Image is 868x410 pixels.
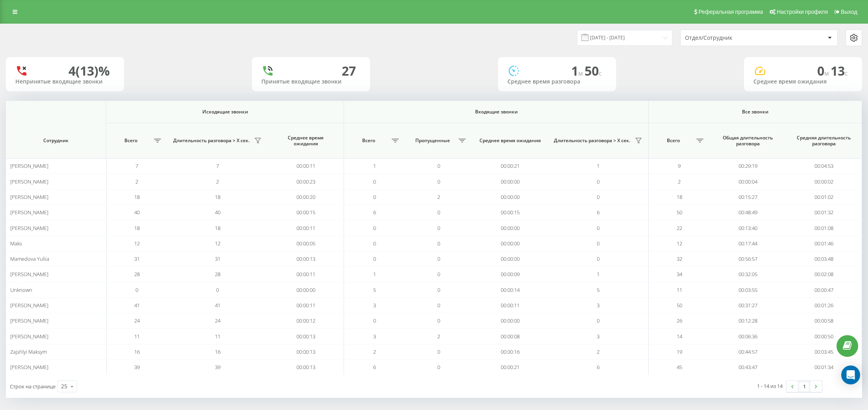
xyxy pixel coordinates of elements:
td: 00:00:05 [268,236,344,251]
span: 0 [437,317,440,324]
td: 00:00:16 [472,344,548,360]
span: 22 [677,224,682,232]
div: Среднее время разговора [507,78,607,85]
span: 18 [677,193,682,200]
span: 13 [831,62,848,79]
td: 00:31:27 [710,298,786,313]
td: 00:00:13 [268,251,344,267]
td: 00:00:23 [268,174,344,189]
td: 00:01:34 [786,360,862,375]
span: 40 [134,209,140,216]
span: 24 [215,317,220,324]
span: 0 [597,224,600,232]
span: 2 [373,348,376,355]
span: 0 [437,271,440,278]
span: [PERSON_NAME] [10,162,48,169]
span: 3 [373,333,376,340]
span: 1 [373,162,376,169]
td: 00:00:11 [268,267,344,282]
td: 00:15:27 [710,189,786,205]
span: 7 [216,162,219,169]
td: 00:04:53 [786,158,862,174]
span: 34 [677,271,682,278]
span: 0 [437,348,440,355]
span: 11 [134,333,140,340]
span: 50 [677,209,682,216]
span: 0 [437,178,440,185]
span: [PERSON_NAME] [10,193,48,200]
span: 3 [597,302,600,309]
span: Пропущенные [409,137,456,144]
span: 5 [597,286,600,293]
span: Всего [110,137,152,144]
span: 2 [437,193,440,200]
span: 50 [585,62,602,79]
span: 0 [597,178,600,185]
td: 00:00:00 [268,282,344,298]
span: c [599,69,602,78]
span: 0 [373,224,376,232]
td: 00:00:13 [268,344,344,360]
td: 00:00:04 [710,174,786,189]
td: 00:00:00 [472,236,548,251]
div: Отдел/Сотрудник [685,35,779,41]
td: 00:00:00 [472,313,548,328]
div: 1 - 14 из 14 [757,382,783,390]
td: 00:01:02 [786,189,862,205]
span: 2 [678,178,681,185]
td: 00:00:12 [268,313,344,328]
td: 00:00:08 [472,328,548,344]
span: м [824,69,831,78]
span: 45 [677,364,682,371]
td: 00:00:00 [472,220,548,236]
td: 00:01:26 [786,298,862,313]
td: 00:03:48 [786,251,862,267]
span: 16 [215,348,220,355]
div: Среднее время ожидания [753,78,853,85]
td: 00:01:32 [786,205,862,220]
span: 11 [677,286,682,293]
span: 1 [597,162,600,169]
span: 16 [134,348,140,355]
span: Длительность разговора > Х сек. [552,137,632,144]
span: 2 [216,178,219,185]
span: 0 [597,255,600,262]
span: Настройки профиля [777,9,828,15]
span: 18 [215,193,220,200]
span: 5 [373,286,376,293]
span: м [578,69,585,78]
span: 3 [597,333,600,340]
span: Входящие звонки [363,109,630,115]
td: 00:02:08 [786,267,862,282]
span: 9 [678,162,681,169]
span: Общая длительность разговора [717,135,779,147]
td: 00:00:14 [472,282,548,298]
span: Все звонки [663,109,848,115]
td: 00:12:28 [710,313,786,328]
span: 0 [437,364,440,371]
span: [PERSON_NAME] [10,178,48,185]
span: 12 [677,240,682,247]
span: 0 [597,193,600,200]
span: 31 [134,255,140,262]
td: 00:01:46 [786,236,862,251]
span: 14 [677,333,682,340]
td: 00:00:15 [472,205,548,220]
td: 00:06:36 [710,328,786,344]
span: 28 [215,271,220,278]
td: 00:00:15 [268,205,344,220]
span: 12 [134,240,140,247]
span: 6 [373,364,376,371]
td: 00:00:13 [268,360,344,375]
span: 19 [677,348,682,355]
td: 00:00:21 [472,360,548,375]
span: 0 [437,209,440,216]
span: 0 [373,193,376,200]
span: 0 [437,286,440,293]
span: 6 [373,209,376,216]
div: 27 [342,63,356,78]
span: Длительность разговора > Х сек. [171,137,252,144]
span: 0 [373,240,376,247]
span: 11 [215,333,220,340]
span: 0 [135,286,138,293]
